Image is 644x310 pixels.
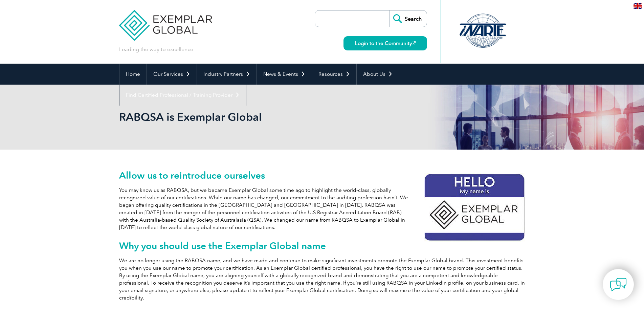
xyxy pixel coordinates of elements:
img: en [634,3,642,9]
a: Our Services [147,64,197,85]
a: Industry Partners [197,64,257,85]
a: Login to the Community [343,36,427,50]
p: You may know us as RABQSA, but we became Exemplar Global some time ago to highlight the world-cla... [119,186,525,231]
p: We are no longer using the RABQSA name, and we have made and continue to make significant investm... [119,257,525,302]
p: Leading the way to excellence [119,46,193,53]
h2: Allow us to reintroduce ourselves [119,170,525,181]
a: Home [119,64,147,85]
input: Search [390,10,427,27]
img: open_square.png [412,41,416,45]
img: contact-chat.png [610,276,627,293]
a: News & Events [257,64,312,85]
a: About Us [357,64,399,85]
h2: RABQSA is Exemplar Global [119,112,403,123]
a: Find Certified Professional / Training Provider [119,85,246,106]
a: Resources [312,64,356,85]
h2: Why you should use the Exemplar Global name [119,240,525,251]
